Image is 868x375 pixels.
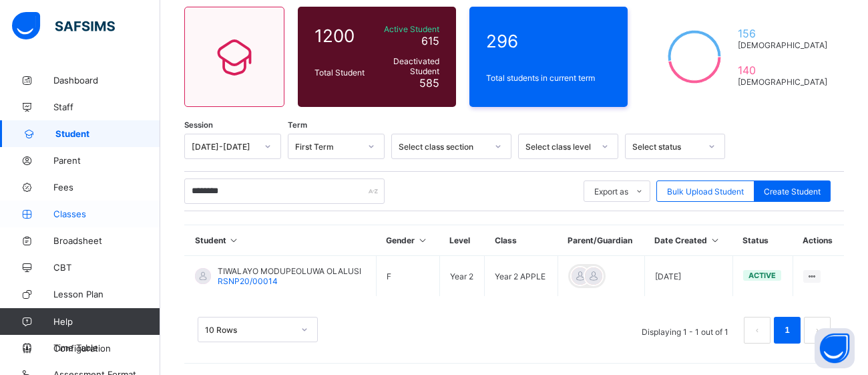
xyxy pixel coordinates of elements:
span: Staff [53,102,160,112]
span: Student [55,128,160,139]
button: next page [804,317,831,344]
span: CBT [53,262,160,273]
span: [DEMOGRAPHIC_DATA] [738,77,827,87]
span: 140 [738,64,827,77]
i: Sort in Ascending Order [709,235,720,245]
span: Bulk Upload Student [667,186,744,197]
span: Active Student [371,24,439,34]
span: Classes [53,209,160,219]
span: Fees [53,182,160,193]
td: [DATE] [644,256,732,297]
li: 上一页 [744,317,771,344]
th: Gender [376,225,439,256]
th: Actions [793,225,844,256]
span: [DEMOGRAPHIC_DATA] [738,40,827,50]
div: Select class section [399,142,487,152]
span: Session [184,120,213,130]
i: Sort in Ascending Order [417,235,428,245]
div: Total Student [311,64,368,81]
span: Create Student [764,186,821,197]
span: Total students in current term [486,73,611,83]
div: Select status [632,142,700,152]
span: Deactivated Student [371,56,439,76]
td: F [376,256,439,297]
span: Parent [53,155,160,166]
span: 1200 [314,25,365,46]
img: safsims [12,12,115,40]
span: 615 [421,34,439,47]
span: 296 [486,31,611,51]
li: 1 [774,317,801,344]
span: Help [53,316,160,327]
div: 10 Rows [205,325,293,335]
span: active [748,271,776,280]
th: Student [185,225,377,256]
button: Open asap [815,328,855,368]
i: Sort in Ascending Order [228,235,240,245]
span: Broadsheet [53,235,160,246]
li: Displaying 1 - 1 out of 1 [632,317,738,344]
li: 下一页 [804,317,831,344]
td: Year 2 [439,256,485,297]
span: TIWALAYO MODUPEOLUWA OLALUSI [218,266,361,276]
th: Date Created [644,225,732,256]
span: Term [288,120,307,130]
div: [DATE]-[DATE] [192,142,256,152]
button: prev page [744,317,771,344]
span: 156 [738,27,827,40]
th: Class [485,225,558,256]
div: Select class level [525,142,594,152]
th: Level [439,225,485,256]
span: RSNP20/00014 [218,276,278,286]
th: Parent/Guardian [558,225,644,256]
span: Configuration [53,343,160,354]
span: 585 [419,76,439,90]
div: First Term [295,142,360,152]
a: 1 [781,322,793,339]
td: Year 2 APPLE [485,256,558,297]
th: Status [732,225,793,256]
span: Export as [594,186,628,197]
span: Dashboard [53,75,160,86]
span: Lesson Plan [53,289,160,299]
